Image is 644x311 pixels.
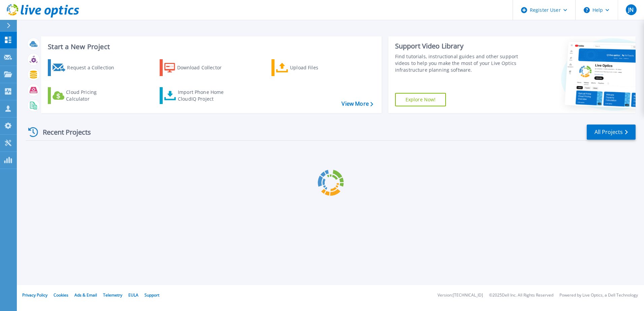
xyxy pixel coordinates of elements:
a: Cookies [54,292,68,298]
a: Cloud Pricing Calculator [48,87,123,104]
div: Cloud Pricing Calculator [66,89,120,102]
a: Download Collector [160,59,235,76]
div: Import Phone Home CloudIQ Project [178,89,230,102]
a: Privacy Policy [22,292,47,298]
div: Upload Files [290,61,344,74]
a: Explore Now! [395,93,446,106]
a: Ads & Email [74,292,97,298]
a: Request a Collection [48,59,123,76]
div: Request a Collection [67,61,121,74]
a: Telemetry [103,292,122,298]
div: Recent Projects [26,124,100,140]
h3: Start a New Project [48,43,373,50]
a: Upload Files [271,59,347,76]
a: View More [342,101,373,107]
a: All Projects [587,125,636,140]
a: EULA [128,292,138,298]
li: Powered by Live Optics, a Dell Technology [559,293,638,298]
span: JN [628,7,634,12]
li: Version: [TECHNICAL_ID] [438,293,483,298]
div: Download Collector [177,61,231,74]
li: © 2025 Dell Inc. All Rights Reserved [489,293,553,298]
div: Support Video Library [395,42,521,50]
a: Support [144,292,159,298]
div: Find tutorials, instructional guides and other support videos to help you make the most of your L... [395,53,521,73]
